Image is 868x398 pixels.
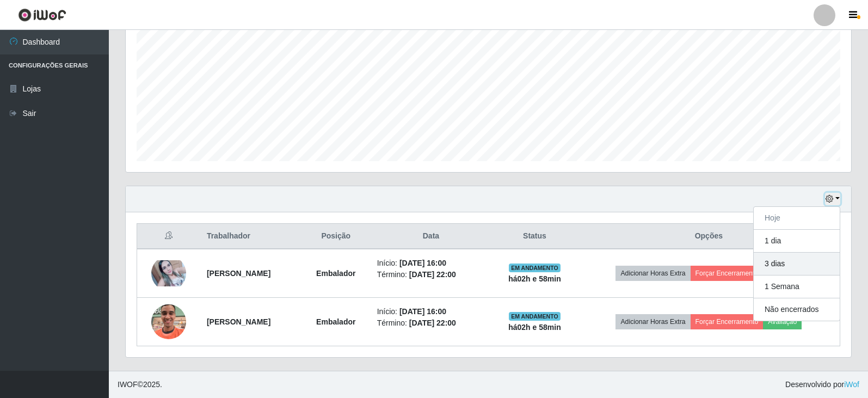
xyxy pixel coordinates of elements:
img: CoreUI Logo [18,8,66,22]
button: Não encerrados [754,298,840,321]
th: Trabalhador [200,224,301,249]
th: Posição [301,224,371,249]
button: Hoje [754,207,840,230]
strong: [PERSON_NAME] [207,269,270,278]
span: EM ANDAMENTO [509,264,561,272]
time: [DATE] 22:00 [409,319,456,327]
strong: Embalador [316,317,355,326]
button: Adicionar Horas Extra [615,266,690,281]
time: [DATE] 22:00 [409,270,456,279]
th: Status [491,224,577,249]
button: 3 dias [754,253,840,275]
li: Término: [377,269,485,280]
button: Avaliação [763,314,802,329]
li: Início: [377,306,485,317]
strong: Embalador [316,269,355,278]
span: EM ANDAMENTO [509,312,561,321]
span: © 2025 . [118,379,162,390]
a: iWof [844,380,859,389]
button: Forçar Encerramento [691,266,764,281]
th: Opções [578,224,840,249]
button: 1 dia [754,230,840,253]
strong: há 02 h e 58 min [508,323,561,332]
img: 1668045195868.jpeg [151,260,186,286]
li: Término: [377,317,485,329]
th: Data [371,224,492,249]
span: Desenvolvido por [785,379,859,390]
strong: há 02 h e 58 min [508,274,561,283]
time: [DATE] 16:00 [399,259,446,267]
strong: [PERSON_NAME] [207,317,270,326]
button: 1 Semana [754,275,840,298]
img: 1752546714957.jpeg [151,291,186,353]
button: Forçar Encerramento [691,314,764,329]
time: [DATE] 16:00 [399,307,446,316]
li: Início: [377,258,485,269]
span: IWOF [118,380,138,389]
button: Adicionar Horas Extra [615,314,690,329]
